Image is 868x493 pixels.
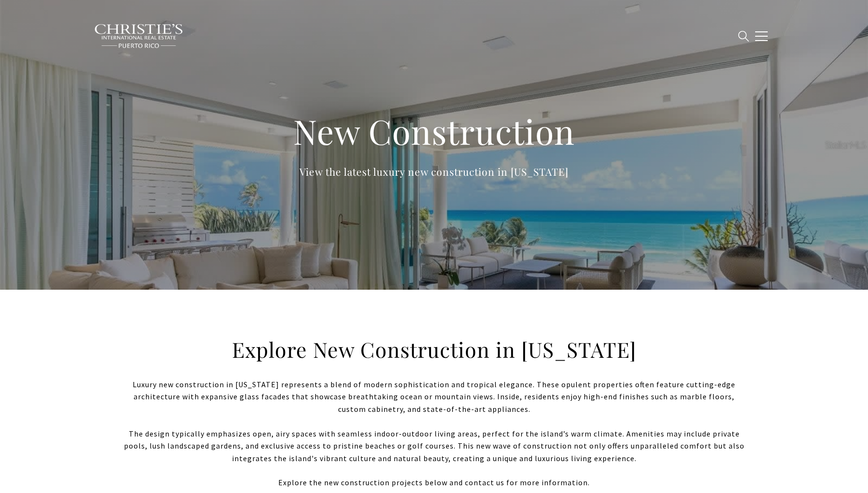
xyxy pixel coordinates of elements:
p: Luxury new construction in [US_STATE] represents a blend of modern sophistication and tropical el... [121,379,747,416]
p: View the latest luxury new construction in [US_STATE] [241,164,627,180]
h2: Explore New Construction in [US_STATE] [227,336,641,363]
p: The design typically emphasizes open, airy spaces with seamless indoor-outdoor living areas, perf... [121,428,747,465]
p: Explore the new construction projects below and contact us for more information. [121,477,747,489]
img: Christie's International Real Estate black text logo [94,24,184,49]
h1: New Construction [241,110,627,153]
